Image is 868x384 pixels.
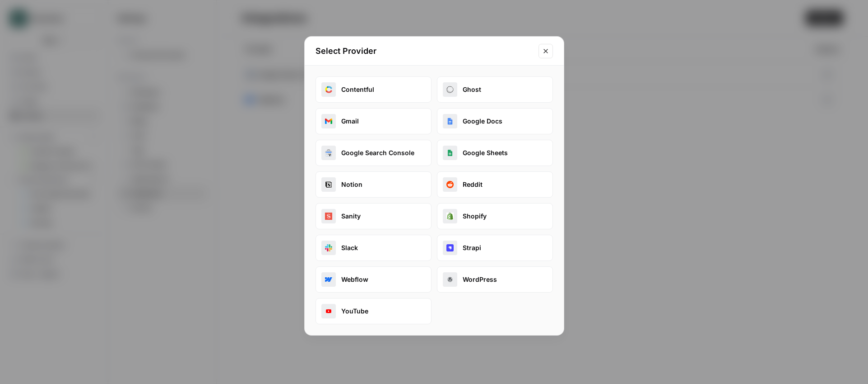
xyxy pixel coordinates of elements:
h2: Select Provider [316,45,533,57]
button: youtubeYouTube [316,298,432,324]
img: notion [325,181,332,188]
button: webflow_oauthWebflow [316,266,432,293]
button: gmailGmail [316,108,432,134]
button: sanitySanity [316,203,432,229]
button: google_search_consoleGoogle Search Console [316,140,432,166]
button: strapiStrapi [437,235,553,261]
img: google_search_console [325,149,332,156]
img: gmail [325,118,332,125]
img: slack [325,244,332,251]
button: shopifyShopify [437,203,553,229]
button: redditReddit [437,171,553,198]
img: sanity [325,213,332,220]
img: shopify [446,213,454,220]
button: wordpressWordPress [437,266,553,293]
img: contentful [325,86,332,93]
img: reddit [446,181,454,188]
img: google_docs [446,118,454,125]
img: google_sheets [446,149,454,156]
img: ghost [446,86,454,93]
img: webflow_oauth [325,276,332,283]
button: slackSlack [316,235,432,261]
button: notionNotion [316,171,432,198]
img: youtube [325,308,332,315]
button: contentfulContentful [316,76,432,103]
button: Close modal [538,44,553,58]
button: google_docsGoogle Docs [437,108,553,134]
img: strapi [446,244,454,251]
button: ghostGhost [437,76,553,103]
button: google_sheetsGoogle Sheets [437,140,553,166]
img: wordpress [446,276,454,283]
